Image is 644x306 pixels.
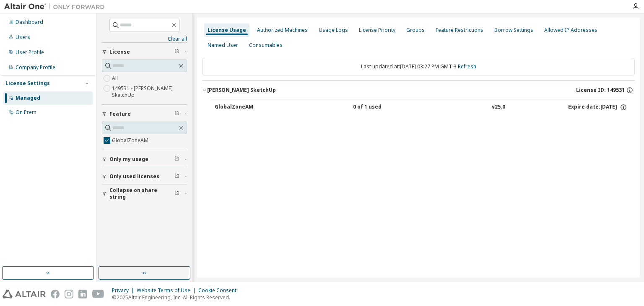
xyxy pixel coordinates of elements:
button: [PERSON_NAME] SketchUpLicense ID: 149531 [202,81,635,99]
span: License ID: 149531 [576,87,625,93]
label: GlobalZoneAM [112,135,150,145]
div: v25.0 [492,104,505,111]
img: facebook.svg [51,290,60,298]
div: Company Profile [16,64,55,71]
div: Groups [406,27,425,34]
img: Altair One [4,3,109,11]
div: Privacy [112,287,137,294]
span: Collapse on share string [109,187,174,200]
div: License Settings [5,80,50,87]
div: 0 of 1 used [353,104,428,111]
img: linkedin.svg [78,290,87,298]
div: License Priority [359,27,395,34]
div: Usage Logs [319,27,348,34]
button: License [102,43,187,61]
span: Clear filter [174,190,179,197]
a: Clear all [102,36,187,42]
span: Clear filter [174,111,179,117]
div: On Prem [16,109,36,116]
div: Website Terms of Use [137,287,198,294]
div: License Usage [208,27,246,34]
img: youtube.svg [92,290,104,298]
button: Collapse on share string [102,184,187,203]
label: 149531 - [PERSON_NAME] SketchUp [112,83,187,100]
span: Only my usage [109,156,148,163]
span: Only used licenses [109,173,159,180]
label: All [112,73,119,83]
span: Clear filter [174,156,179,163]
a: Refresh [458,63,476,70]
button: Feature [102,105,187,123]
div: GlobalZoneAM [215,104,290,111]
span: Clear filter [174,49,179,55]
div: User Profile [16,49,44,56]
img: instagram.svg [65,290,73,298]
p: © 2025 Altair Engineering, Inc. All Rights Reserved. [112,294,241,301]
div: Allowed IP Addresses [544,27,597,34]
div: Expire date: [DATE] [568,104,627,111]
div: Last updated at: [DATE] 03:27 PM GMT-3 [202,58,635,75]
button: Only used licenses [102,167,187,186]
button: Only my usage [102,150,187,169]
div: Feature Restrictions [436,27,483,34]
div: Cookie Consent [198,287,241,294]
div: Authorized Machines [257,27,308,34]
div: Users [16,34,30,41]
span: License [109,49,130,55]
span: Feature [109,111,131,117]
div: Managed [16,95,40,101]
div: Borrow Settings [494,27,533,34]
div: Consumables [249,42,283,49]
span: Clear filter [174,173,179,180]
button: GlobalZoneAM0 of 1 usedv25.0Expire date:[DATE] [215,98,627,117]
div: Named User [208,42,238,49]
div: Dashboard [16,19,43,26]
img: altair_logo.svg [3,290,46,298]
div: [PERSON_NAME] SketchUp [207,87,276,93]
